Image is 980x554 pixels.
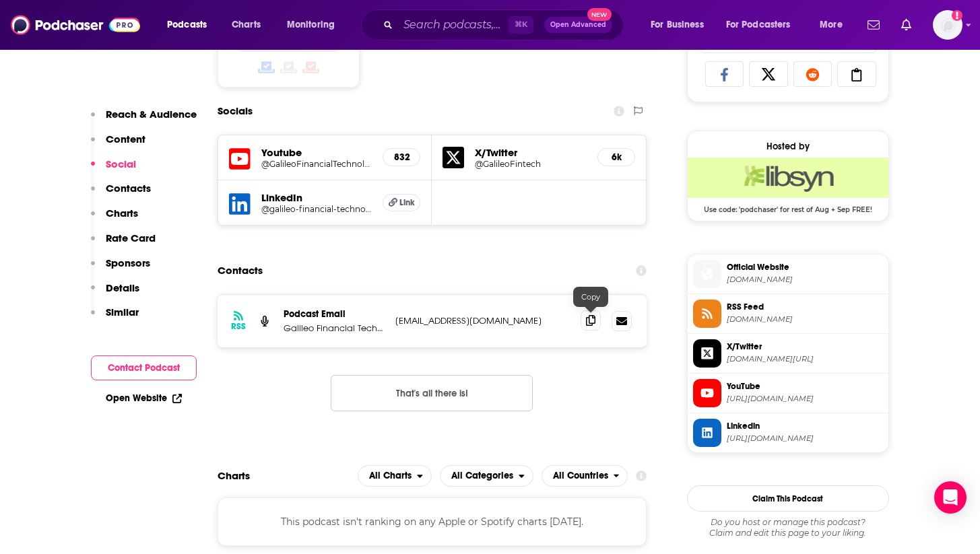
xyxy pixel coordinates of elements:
[440,465,533,487] button: open menu
[544,17,612,33] button: Open AdvancedNew
[358,465,432,487] h2: Platforms
[91,182,151,207] button: Contacts
[727,394,883,404] span: https://www.youtube.com/@GalileoFinancialTechnologies
[727,275,883,285] span: galileo-ft.com
[106,108,197,120] p: Reach & Audience
[837,61,876,87] a: Copy Link
[688,198,888,214] span: Use code: 'podchaser' for rest of Aug + Sep FREE!
[398,14,509,36] input: Search podcasts, credits, & more...
[693,260,883,288] a: Official Website[DOMAIN_NAME]
[374,9,636,40] div: Search podcasts, credits, & more...
[609,151,624,163] h5: 6k
[641,14,721,36] button: open menu
[727,301,883,313] span: RSS Feed
[727,314,883,324] span: feeds.libsyn.com
[749,61,788,87] a: Share on X/Twitter
[11,12,140,38] img: Podchaser - Follow, Share and Rate Podcasts
[394,151,409,163] h5: 832
[158,14,224,36] button: open menu
[218,497,647,546] div: This podcast isn't ranking on any Apple or Spotify charts [DATE].
[693,300,883,328] a: RSS Feed[DOMAIN_NAME]
[106,158,136,170] p: Social
[862,13,885,36] a: Show notifications dropdown
[395,315,570,326] p: [EMAIL_ADDRESS][DOMAIN_NAME]
[687,485,889,512] button: Claim This Podcast
[287,15,335,34] span: Monitoring
[223,14,269,36] a: Charts
[277,14,352,36] button: open menu
[91,207,138,232] button: Charts
[261,159,372,169] a: @GalileoFinancialTechnologies
[383,194,420,211] a: Link
[106,182,151,195] p: Contacts
[933,10,962,40] img: User Profile
[91,306,139,331] button: Similar
[952,10,962,21] svg: Add a profile image
[106,207,138,219] p: Charts
[91,158,136,182] button: Social
[705,61,744,87] a: Share on Facebook
[106,306,139,318] p: Similar
[573,287,608,307] div: Copy
[440,465,533,487] h2: Categories
[693,379,883,407] a: YouTube[URL][DOMAIN_NAME]
[820,15,843,34] span: More
[896,13,917,36] a: Show notifications dropdown
[651,15,704,34] span: For Business
[688,141,888,152] div: Hosted by
[261,146,372,159] h5: Youtube
[687,517,889,528] span: Do you host or manage this podcast?
[167,15,207,34] span: Podcasts
[475,146,587,159] h5: X/Twitter
[475,159,587,169] a: @GalileoFintech
[693,339,883,368] a: X/Twitter[DOMAIN_NAME][URL]
[91,355,197,380] button: Contact Podcast
[688,158,888,198] img: Libsyn Deal: Use code: 'podchaser' for rest of Aug + Sep FREE!
[331,375,533,411] button: Nothing here.
[726,15,791,34] span: For Podcasters
[688,158,888,213] a: Libsyn Deal: Use code: 'podchaser' for rest of Aug + Sep FREE!
[369,471,412,481] span: All Charts
[550,22,606,28] span: Open Advanced
[542,465,628,487] h2: Countries
[284,322,385,334] p: Galileo Financial Technologies
[553,471,608,481] span: All Countries
[231,321,246,332] h3: RSS
[934,481,967,514] div: Open Intercom Messenger
[91,232,156,256] button: Rate Card
[106,256,150,269] p: Sponsors
[693,419,883,447] a: Linkedin[URL][DOMAIN_NAME]
[727,354,883,364] span: twitter.com/GalileoFintech
[793,61,832,87] a: Share on Reddit
[232,15,261,34] span: Charts
[106,281,139,294] p: Details
[542,465,628,487] button: open menu
[687,517,889,539] div: Claim and edit this page to your liking.
[91,108,197,133] button: Reach & Audience
[106,133,145,145] p: Content
[106,392,182,404] a: Open Website
[106,232,156,244] p: Rate Card
[727,341,883,353] span: X/Twitter
[509,16,533,34] span: ⌘ K
[727,380,883,392] span: YouTube
[933,10,962,40] span: Logged in as Mark.Hayward
[91,256,150,281] button: Sponsors
[91,133,145,158] button: Content
[218,258,263,283] h2: Contacts
[261,191,372,204] h5: LinkedIn
[218,98,253,124] h2: Socials
[284,308,385,320] p: Podcast Email
[717,14,810,36] button: open menu
[261,204,372,214] a: @galileo-financial-technologies/
[933,10,962,40] button: Show profile menu
[727,261,883,273] span: Official Website
[810,14,859,36] button: open menu
[727,420,883,432] span: Linkedin
[587,8,612,21] span: New
[91,281,139,306] button: Details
